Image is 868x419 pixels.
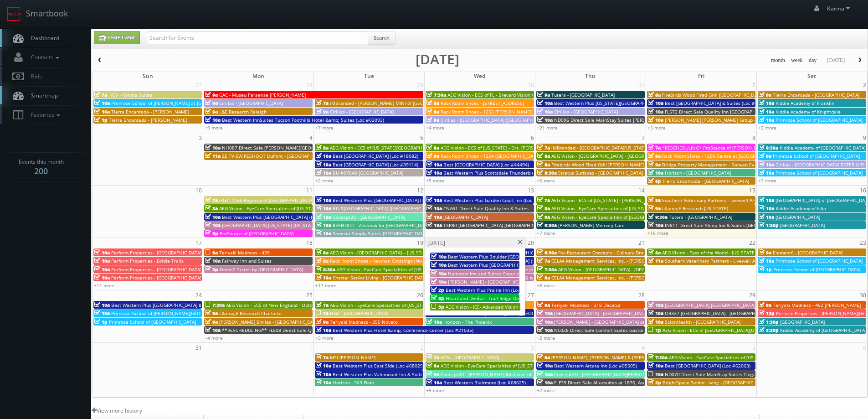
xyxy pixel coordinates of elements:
span: Perform Properties - [GEOGRAPHIC_DATA] [111,266,201,273]
span: Best Western Plus [GEOGRAPHIC_DATA] (Loc #48184) [222,214,338,220]
span: Horizon - [GEOGRAPHIC_DATA] [665,170,731,176]
span: 7a [94,92,107,98]
span: AEG Vision - EyeCare Specialties of [US_STATE] – [PERSON_NAME] Family EyeCare [551,205,729,212]
span: 10a [431,262,447,268]
span: Rack Room Shoes - 1256 Centre at [GEOGRAPHIC_DATA] [662,153,783,159]
span: 4p [431,295,444,301]
span: 6:30a [537,249,557,256]
input: Search for Events [147,31,368,44]
span: 10a [316,197,331,203]
span: AEG Vision - Eyes of the World - [US_STATE][GEOGRAPHIC_DATA] [662,249,801,256]
span: AEG Vision - ECS of [GEOGRAPHIC_DATA][US_STATE] - North Garland Vision (Headshot Only) [663,327,861,333]
span: MSI [PERSON_NAME] [330,354,375,361]
span: AEG Vision - ECS of [US_STATE] - Drs. [PERSON_NAME] and [PERSON_NAME] [441,145,604,151]
span: 10a [94,258,110,264]
span: 9a [316,319,329,325]
span: AEG Vision - EyeCare Specialties of [GEOGRAPHIC_DATA] - Medfield Eye Associates [551,214,730,220]
span: Primrose School of [GEOGRAPHIC_DATA] [776,258,863,264]
span: AEG Vision - ICE- Advanced Vision Center [446,304,534,310]
span: 9a [205,310,218,316]
span: Rack Room Shoes - [STREET_ADDRESS] [441,100,524,106]
a: +8 more [537,282,555,289]
span: 10a [648,302,663,308]
span: Cirillas - [GEOGRAPHIC_DATA] [330,109,394,115]
span: AEG Vision - EyeCare Specialties of [US_STATE] – [PERSON_NAME] Vision [669,354,826,361]
span: 10a [426,214,442,220]
span: 10a [537,109,553,115]
span: 10a [94,274,110,281]
span: Best [GEOGRAPHIC_DATA] (Loc #18082) [333,153,418,159]
img: smartbook-logo.png [7,7,21,21]
span: 8a [537,274,550,281]
span: [GEOGRAPHIC_DATA] [780,319,825,325]
span: 10a [316,230,331,237]
span: Home2 Suites by [GEOGRAPHIC_DATA] [220,266,303,273]
span: 11a [205,153,221,159]
span: 10a [316,170,331,176]
span: Concept3D - [GEOGRAPHIC_DATA] [333,214,405,220]
span: 2p [431,287,444,293]
span: AEG Vision - [GEOGRAPHIC_DATA] – [US_STATE][GEOGRAPHIC_DATA]. ([GEOGRAPHIC_DATA]) [330,249,526,256]
span: 10a [759,117,774,123]
span: 10a [205,258,221,264]
span: Favorites [26,111,62,119]
span: Primrose School of [GEOGRAPHIC_DATA] [109,319,196,325]
span: 6p [648,178,661,184]
span: Primrose School of [GEOGRAPHIC_DATA] [773,153,860,159]
span: [GEOGRAPHIC_DATA] [780,222,825,228]
span: RESHOOT - Zeitview for [GEOGRAPHIC_DATA] [333,222,431,228]
span: 1:30p [759,222,779,228]
span: 8:30a [316,266,335,273]
span: 9a [205,249,218,256]
span: L&amp;E Research [US_STATE] [662,205,728,212]
span: 9a [648,205,661,212]
span: 10a [94,109,110,115]
a: +21 more [537,124,558,131]
span: Best [GEOGRAPHIC_DATA] (Loc #39114) [333,161,418,168]
button: week [788,55,806,66]
span: Teriyaki Madness - 355 Novato [330,319,398,325]
span: OR337 [GEOGRAPHIC_DATA] - [GEOGRAPHIC_DATA] [665,310,774,316]
span: 10a [426,197,442,203]
span: Element6 - [GEOGRAPHIC_DATA] [773,249,842,256]
span: 10a [316,371,331,378]
span: 7:30a [205,302,225,308]
span: 10a [316,222,331,228]
span: 10a [759,205,774,212]
span: Contacts [26,53,62,61]
span: Kiddie Academy of [GEOGRAPHIC_DATA] [780,327,866,333]
span: 10a [537,117,553,123]
span: AEG Vision - [GEOGRAPHIC_DATA] - [GEOGRAPHIC_DATA] [551,153,672,159]
span: Best Western Plus [GEOGRAPHIC_DATA] (Loc #11187) [448,262,564,268]
span: 10a [94,302,110,308]
a: +11 more [94,282,115,289]
span: 10a [316,274,331,281]
span: Primrose School of [PERSON_NAME][GEOGRAPHIC_DATA] [111,310,234,316]
span: 10a [205,222,221,228]
span: 10a [759,100,774,106]
a: +4 more [426,124,444,131]
span: HGV - [GEOGRAPHIC_DATA] [441,354,499,361]
span: Primrose School of [GEOGRAPHIC_DATA] [773,266,860,273]
span: 10a [94,100,110,106]
span: 10a [648,319,663,325]
span: Sonesta Simply Suites [GEOGRAPHIC_DATA] [333,230,427,237]
span: 7:30a [537,266,557,273]
span: 8a [426,100,439,106]
span: NH087 Direct Sale [PERSON_NAME][GEOGRAPHIC_DATA], Ascend Hotel Collection [222,145,400,151]
span: Southern Veterinary Partners - Livewell Animal Urgent Care of [PERSON_NAME] [662,197,835,203]
span: 8a [537,153,550,159]
span: [GEOGRAPHIC_DATA] - [GEOGRAPHIC_DATA] [554,310,647,316]
span: L&E Research Raleigh [219,109,267,115]
span: 10a [94,266,110,273]
span: AEG Vision - ECS of FL - Brevard Vision Care - [PERSON_NAME] [447,92,582,98]
span: NC028 Direct Sale Comfort Suites Gastonia- - [GEOGRAPHIC_DATA] [554,327,699,333]
span: 7:30a [648,354,668,361]
span: 1p [94,117,108,123]
span: 10a [648,310,663,316]
span: 8a [426,153,439,159]
span: [PERSON_NAME] Memory Care [558,222,625,228]
span: 10a [648,109,663,115]
span: 10a [759,161,774,168]
span: AEG Vision - EyeCare Specialties of [US_STATE] - [PERSON_NAME] Eyecare Associates - [PERSON_NAME] [219,205,444,212]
